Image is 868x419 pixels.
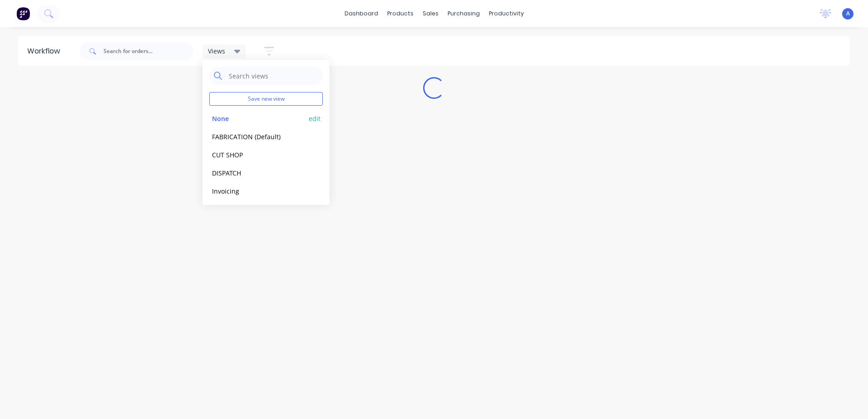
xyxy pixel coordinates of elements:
button: FABRICATION (Default) [209,132,306,142]
a: dashboard [340,7,383,20]
button: None [209,113,306,124]
button: Save new view [209,92,323,106]
div: Workflow [27,46,64,57]
img: Factory [16,7,30,20]
button: CUT SHOP [209,150,306,160]
button: MOULDING [209,204,306,214]
button: DISPATCH [209,168,306,178]
div: purchasing [443,7,484,20]
div: products [383,7,418,20]
button: Invoicing [209,186,306,196]
button: edit [309,114,321,123]
div: sales [418,7,443,20]
input: Search for orders... [104,42,193,60]
span: A [846,10,850,18]
div: productivity [484,7,528,20]
input: Search views [228,67,318,85]
span: Views [208,46,225,56]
